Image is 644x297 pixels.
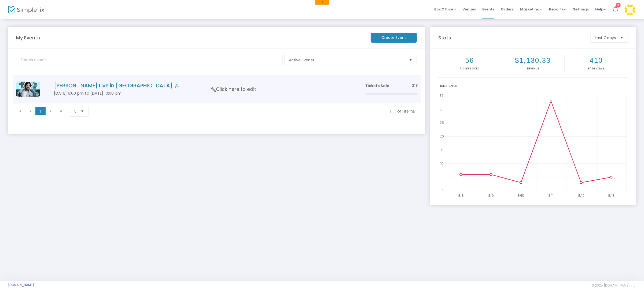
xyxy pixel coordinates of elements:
[54,91,349,96] h5: [DATE] 6:00 pm to [DATE] 10:00 pm
[438,84,628,88] div: Ticket Sales
[289,57,405,63] span: Active Events
[462,2,476,16] span: Venues
[458,193,464,198] text: 8/8
[98,109,415,114] kendo-pager-info: 1 - 1 of 1 items
[16,81,40,97] img: WhatsAppImage2025-06-21at9.57.09AM.jpeg
[618,33,625,42] button: Select
[566,66,627,70] p: Page Views
[365,83,389,88] span: Tickets Sold
[434,7,456,12] span: Box Office
[520,7,543,12] span: Marketing
[79,106,86,116] button: Select
[440,161,443,166] text: 10
[13,34,368,41] m-panel-title: My Events
[608,193,614,198] text: 8/13
[441,175,444,179] text: 5
[440,134,444,139] text: 20
[482,2,494,16] span: Events
[548,193,553,198] text: 8/11
[8,283,34,287] a: [DOMAIN_NAME]
[83,1,108,5] input: ASIN
[439,56,500,65] h2: 56
[100,5,109,9] a: Clear
[439,66,500,70] p: Tickets sold
[502,56,563,65] h2: $1,130.33
[440,107,444,111] text: 30
[501,2,514,16] span: Orders
[54,83,349,89] h4: [PERSON_NAME] Live in [GEOGRAPHIC_DATA]
[35,107,46,115] span: Page 1
[28,2,71,9] input: ASIN, PO, Alias, + more...
[74,109,76,114] span: 5
[16,55,283,65] input: Search events
[91,5,100,9] a: Copy
[440,120,444,125] text: 25
[412,83,418,88] span: 218
[83,5,91,9] a: View
[502,66,563,70] p: Revenue
[441,188,444,193] text: 0
[591,283,636,288] span: © 2025 [DOMAIN_NAME] Inc.
[595,35,616,40] span: Last 7 days
[566,56,627,65] h2: 410
[13,75,421,103] div: Data table
[549,7,566,12] span: Reports
[595,7,606,12] span: Help
[573,2,589,16] span: Settings
[440,93,444,98] text: 35
[440,148,443,152] text: 15
[518,193,524,198] text: 8/10
[13,2,20,9] img: samsaba
[211,86,256,93] span: Click here to edit
[436,34,588,41] m-panel-title: Stats
[616,3,621,8] div: 3
[488,193,494,198] text: 8/9
[578,193,584,198] text: 8/12
[407,55,414,65] button: Select
[371,33,417,43] m-button: Create Event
